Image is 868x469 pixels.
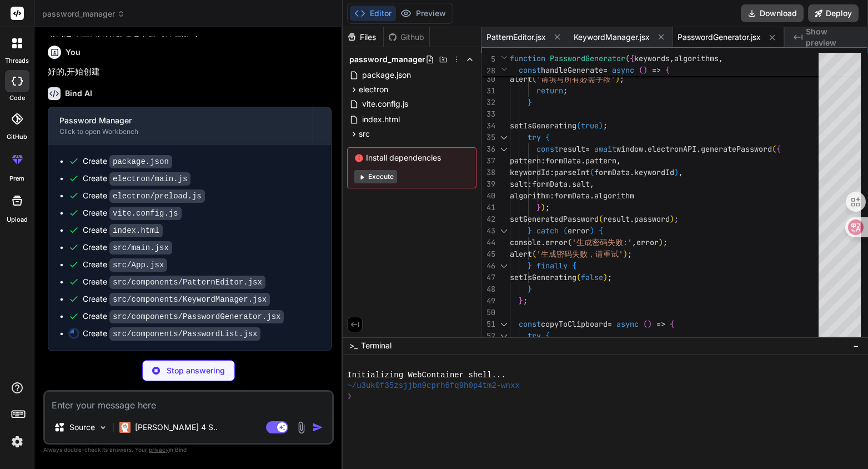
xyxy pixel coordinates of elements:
span: true [581,121,599,131]
div: 36 [481,143,495,155]
p: Stop answering [167,365,225,376]
span: { [572,261,576,271]
div: 40 [481,190,495,202]
code: src/components/PasswordGenerator.jsx [109,310,284,323]
span: PasswordGenerator.jsx [678,32,761,43]
span: algorithm [594,191,634,201]
span: => [652,65,661,75]
img: Pick Models [98,423,108,432]
span: Initializing WebContainer shell... [347,370,505,381]
span: Terminal [361,340,392,351]
span: ( [576,272,581,282]
span: catch [536,226,559,236]
span: = [585,144,590,154]
span: : [550,167,554,177]
code: src/main.jsx [109,241,172,255]
span: = [608,319,612,329]
span: async [616,319,639,329]
span: , [632,237,636,247]
span: parseInt [554,167,590,177]
span: ) [590,226,594,236]
span: ) [674,167,679,177]
span: ; [628,249,632,259]
span: KeywordManager.jsx [574,32,650,43]
span: index.html [361,113,401,126]
div: Click to collapse the range. [496,260,511,272]
span: result [559,144,585,154]
span: , [590,179,594,189]
span: copyToClipboard [541,319,608,329]
div: 41 [481,202,495,213]
button: Editor [350,6,396,21]
code: src/components/KeywordManager.jsx [109,293,270,306]
div: 46 [481,260,495,272]
span: : [541,156,545,166]
div: Create [83,259,167,271]
span: { [670,319,674,329]
div: Click to collapse the range. [496,225,511,237]
span: Install dependencies [354,152,469,163]
code: src/components/PatternEditor.jsx [109,276,265,289]
button: Download [741,4,804,22]
span: } [536,202,541,212]
span: algorithm [510,191,550,201]
span: { [545,132,550,142]
div: Github [384,32,429,43]
span: ( [563,226,568,236]
span: function [510,53,545,63]
span: ) [670,214,674,224]
span: ) [623,249,628,259]
span: error [545,237,568,247]
span: '请填写所有必需字段' [536,74,615,84]
div: Create [83,276,265,288]
h6: Bind AI [65,88,92,99]
span: ( [532,249,536,259]
div: 31 [481,85,495,97]
span: { [665,65,670,75]
button: Execute [354,170,397,183]
div: 45 [481,248,495,260]
span: ) [599,121,603,131]
span: const [519,319,541,329]
span: setGeneratedPassword [510,214,599,224]
span: } [528,261,532,271]
span: 28 [481,65,495,77]
p: Always double-check its answers. Your in Bind [43,445,334,455]
span: console [510,237,541,247]
span: PasswordGenerator [550,53,625,63]
span: '生成密码失败:' [572,237,632,247]
span: . [590,191,594,201]
div: Create [83,173,190,184]
div: 35 [481,132,495,143]
img: attachment [295,421,308,434]
div: 52 [481,330,495,342]
span: setIsGenerating [510,272,576,282]
span: ) [643,65,648,75]
code: src/App.jsx [109,258,167,272]
p: 好的,开始创建 [48,66,332,78]
div: Files [343,32,383,43]
label: prem [9,174,24,183]
span: alert [510,74,532,84]
label: GitHub [7,132,27,142]
span: pattern [510,156,541,166]
span: , [719,53,723,63]
div: Create [83,242,172,253]
span: salt [572,179,590,189]
span: . [630,214,634,224]
code: vite.config.js [109,207,182,220]
span: } [528,97,532,107]
span: electronAPI [648,144,696,154]
span: privacy [149,446,169,453]
span: password [634,214,670,224]
div: 44 [481,237,495,248]
div: 43 [481,225,495,237]
code: electron/preload.js [109,189,205,203]
span: : [550,191,554,201]
span: window [616,144,643,154]
label: threads [5,56,29,66]
span: => [656,319,665,329]
span: ( [639,65,643,75]
code: electron/main.js [109,172,190,186]
span: . [630,167,634,177]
